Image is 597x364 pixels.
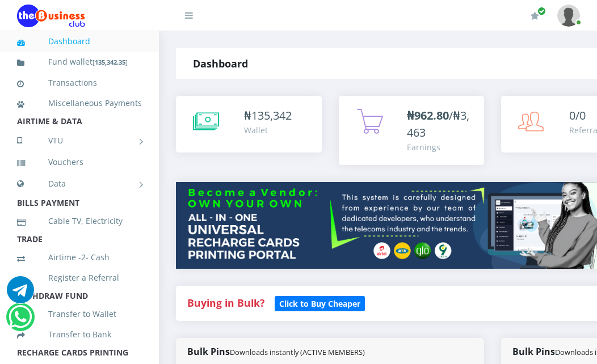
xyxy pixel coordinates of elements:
a: ₦962.80/₦3,463 Earnings [339,96,485,165]
a: Transfer to Bank [17,321,142,348]
span: /₦3,463 [407,108,469,140]
a: Cable TV, Electricity [17,208,142,234]
small: [ ] [93,58,128,66]
a: Vouchers [17,149,142,175]
a: VTU [17,126,142,155]
span: 0/0 [569,108,586,123]
a: Click to Buy Cheaper [275,296,365,310]
img: User [557,5,580,27]
a: Transactions [17,70,142,96]
b: Click to Buy Cheaper [279,298,360,309]
a: Fund wallet[135,342.35] [17,49,142,75]
a: Chat for support [7,285,34,303]
small: Downloads instantly (ACTIVE MEMBERS) [230,347,365,357]
b: 135,342.35 [95,58,125,66]
i: Renew/Upgrade Subscription [531,11,539,20]
div: Wallet [244,124,292,136]
div: ₦ [244,107,292,124]
a: Airtime -2- Cash [17,244,142,270]
a: Transfer to Wallet [17,301,142,327]
span: Renew/Upgrade Subscription [537,7,546,15]
a: Chat for support [9,312,32,331]
a: Register a Referral [17,265,142,291]
img: Logo [17,5,85,27]
a: Miscellaneous Payments [17,90,142,116]
a: Dashboard [17,28,142,54]
a: ₦135,342 Wallet [176,96,322,153]
span: 135,342 [251,108,292,123]
strong: Dashboard [193,57,248,70]
div: Earnings [407,141,473,153]
strong: Buying in Bulk? [187,296,264,310]
a: Data [17,170,142,198]
b: ₦962.80 [407,108,449,123]
strong: Bulk Pins [187,345,365,358]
